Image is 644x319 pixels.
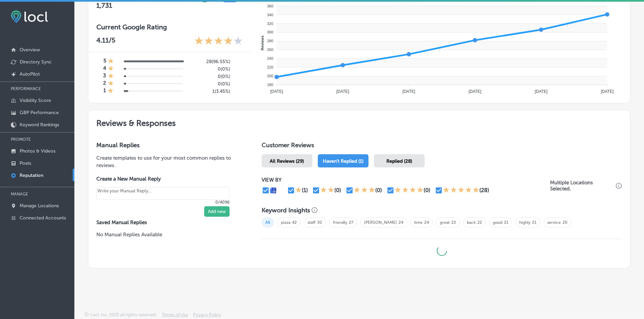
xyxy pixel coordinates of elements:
[493,220,502,225] a: good
[11,10,48,23] img: fda3e92497d09a02dc62c9cd864e3231.png
[267,30,273,34] tspan: 300
[364,220,397,225] a: [PERSON_NAME]
[535,89,548,94] tspan: [DATE]
[424,187,430,193] div: (0)
[467,220,476,225] a: back
[90,312,157,317] p: Locl, Inc. 2025 all rights reserved.
[20,59,52,65] p: Directory Sync
[317,220,322,225] a: 30
[601,89,614,94] tspan: [DATE]
[204,206,230,217] button: Add new
[395,186,424,194] div: 4 Stars
[320,186,334,194] div: 2 Stars
[103,73,106,80] h4: 3
[323,158,363,164] span: Haven't Replied (1)
[20,148,55,154] p: Photos & Videos
[188,81,230,87] h5: 0 ( 0% )
[308,220,315,225] a: staff
[267,65,273,69] tspan: 220
[103,65,106,73] h4: 4
[108,87,114,95] div: 1 Star
[96,141,240,149] h3: Manual Replies
[103,87,106,95] h4: 1
[103,80,106,87] h4: 2
[270,89,283,94] tspan: [DATE]
[96,36,115,47] p: 4.11 /5
[96,1,192,9] h2: 1,731
[88,110,630,133] h2: Reviews & Responses
[267,48,273,52] tspan: 260
[267,22,273,26] tspan: 320
[281,220,290,225] a: pizza
[440,220,450,225] a: great
[103,58,106,65] h4: 5
[262,207,310,214] h3: Keyword Insights
[519,220,530,225] a: highly
[563,220,568,225] a: 20
[20,71,40,77] p: AutoPilot
[270,158,304,164] span: All Reviews (29)
[267,83,273,87] tspan: 180
[292,220,297,225] a: 42
[20,110,59,115] p: GBP Performance
[267,56,273,60] tspan: 240
[96,187,230,200] textarea: Create your Quick Reply
[547,220,561,225] a: service
[550,180,614,192] p: Multiple Locations Selected.
[349,220,353,225] a: 27
[188,88,230,94] h5: 1 ( 3.45% )
[262,217,274,228] span: All
[333,220,347,225] a: friendly
[20,122,59,128] p: Keyword Rankings
[20,203,59,209] p: Manage Locations
[402,89,415,94] tspan: [DATE]
[267,13,273,17] tspan: 340
[20,172,43,178] p: Reputation
[188,66,230,72] h5: 0 ( 0% )
[532,220,536,225] a: 21
[295,186,302,194] div: 1 Star
[20,215,66,221] p: Connected Accounts
[262,177,550,183] p: VIEW BY
[336,89,349,94] tspan: [DATE]
[20,160,31,166] p: Posts
[267,4,273,8] tspan: 360
[96,176,230,182] label: Create a New Manual Reply
[108,73,114,80] div: 1 Star
[443,186,479,194] div: 5 Stars
[188,59,230,64] h5: 28 ( 96.55% )
[96,23,243,31] h3: Current Google Rating
[451,220,456,225] a: 22
[504,220,508,225] a: 21
[188,74,230,79] h5: 0 ( 0% )
[477,220,482,225] a: 22
[108,80,114,87] div: 1 Star
[96,200,230,205] p: 0/4096
[479,187,489,193] div: (28)
[375,187,382,193] div: (0)
[20,98,51,103] p: Visibility Score
[414,220,423,225] a: time
[386,158,412,164] span: Replied (28)
[399,220,403,225] a: 24
[267,74,273,78] tspan: 200
[96,231,240,238] p: No Manual Replies Available
[267,39,273,43] tspan: 280
[108,58,114,65] div: 1 Star
[302,187,308,193] div: (1)
[194,36,243,47] div: 4.11 Stars
[354,186,375,194] div: 3 Stars
[96,154,240,169] p: Create templates to use for your most common replies to reviews.
[108,65,114,73] div: 1 Star
[20,47,40,53] p: Overview
[260,35,264,50] text: Reviews
[334,187,341,193] div: (0)
[262,141,622,152] h1: Customer Reviews
[96,219,240,225] label: Saved Manual Replies
[469,89,481,94] tspan: [DATE]
[424,220,429,225] a: 24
